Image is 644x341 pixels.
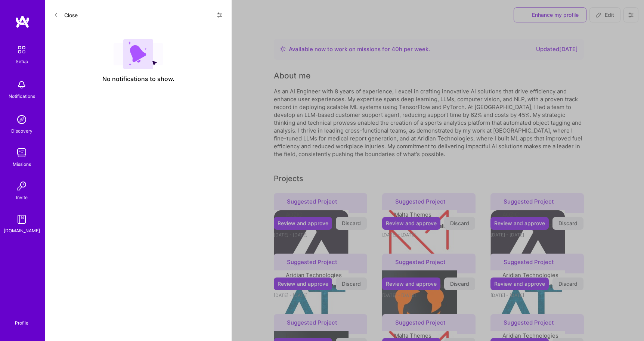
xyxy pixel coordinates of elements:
img: teamwork [14,145,29,160]
div: Invite [16,193,28,201]
a: Profile [12,311,31,326]
div: Missions [13,160,31,168]
span: No notifications to show. [102,75,174,83]
img: setup [14,42,30,58]
img: guide book [14,212,29,227]
div: Setup [16,58,28,65]
div: [DOMAIN_NAME] [4,227,40,235]
div: Discovery [11,127,32,135]
div: Profile [15,319,28,326]
img: bell [14,77,29,92]
img: logo [15,15,30,28]
div: Notifications [9,92,35,100]
img: Invite [14,179,29,193]
button: Close [54,9,78,21]
img: discovery [14,112,29,127]
img: empty [114,39,163,69]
